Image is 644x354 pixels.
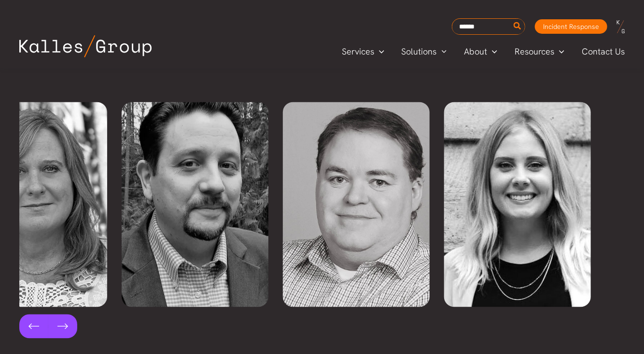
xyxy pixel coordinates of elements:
span: Menu Toggle [487,44,497,59]
button: Search [512,19,524,34]
span: Menu Toggle [554,44,564,59]
span: Solutions [402,44,437,59]
a: ServicesMenu Toggle [333,44,393,59]
img: Kalles Group [19,35,152,57]
span: Menu Toggle [374,44,384,59]
span: Resources [515,44,554,59]
span: About [464,44,487,59]
span: Services [342,44,374,59]
a: AboutMenu Toggle [455,44,506,59]
nav: Primary Site Navigation [333,43,634,59]
a: Contact Us [573,44,634,59]
span: Contact Us [582,44,625,59]
span: Menu Toggle [437,44,447,59]
a: Incident Response [535,19,607,34]
a: ResourcesMenu Toggle [506,44,573,59]
a: SolutionsMenu Toggle [393,44,456,59]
